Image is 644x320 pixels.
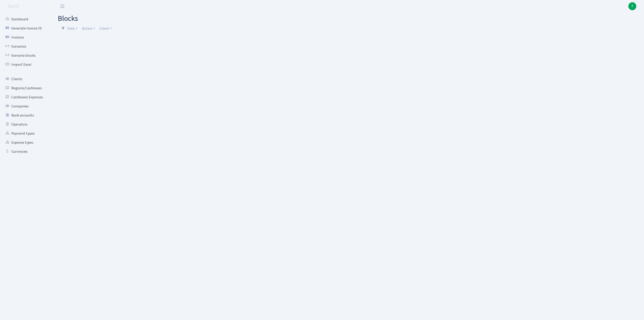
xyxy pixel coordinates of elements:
[628,2,636,10] a: F
[80,25,97,32] a: Action
[2,147,48,156] a: Currencies
[2,129,48,138] a: Payment types
[2,138,48,147] a: Expense types
[2,42,48,51] a: Scenarios
[2,15,48,24] a: Dashboard
[2,24,48,33] a: Generate Invoice ID
[2,33,48,42] a: Invoices
[2,51,48,60] a: Scenario blocks
[58,13,78,24] span: blocks
[2,93,48,102] a: Cashboxes Expenses
[2,102,48,111] a: Companies
[65,25,79,32] a: Date
[2,111,48,120] a: Bank accounts
[2,120,48,129] a: Operators
[57,2,68,10] button: Toggle navigation
[98,25,114,32] a: Client
[2,75,48,84] a: Clients
[2,84,48,93] a: Regions/Cashboxes
[2,60,48,69] a: Import Excel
